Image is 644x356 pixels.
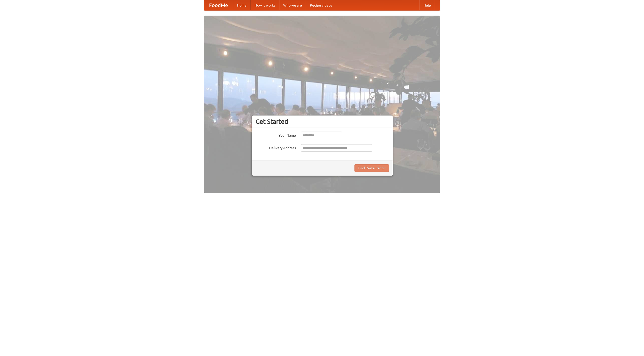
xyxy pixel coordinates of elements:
a: How it works [251,0,279,10]
label: Your Name [256,132,296,138]
a: Help [419,0,435,10]
button: Find Restaurants! [354,164,389,172]
a: Recipe videos [306,0,336,10]
label: Delivery Address [256,144,296,150]
a: Home [233,0,251,10]
h3: Get Started [256,118,389,125]
a: Who we are [279,0,306,10]
a: FoodMe [204,0,233,10]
